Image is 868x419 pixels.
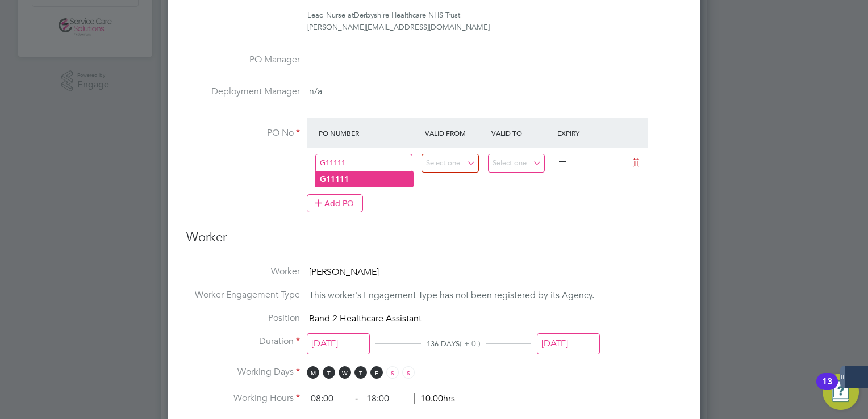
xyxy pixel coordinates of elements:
span: n/a [309,86,322,97]
span: M [307,366,319,379]
div: PO Number [316,123,422,143]
span: This worker's Engagement Type has not been registered by its Agency. [309,290,594,301]
span: F [370,366,383,379]
h3: Worker [186,229,682,255]
span: [PERSON_NAME] [309,266,379,278]
input: Select one [537,333,600,354]
span: 136 DAYS [427,339,460,349]
label: Worker [186,266,300,278]
span: W [339,366,351,379]
span: Derbyshire Healthcare NHS Trust [354,10,460,20]
div: Valid From [422,123,489,143]
div: Valid To [489,123,555,143]
input: Select one [488,154,545,173]
span: S [402,366,415,379]
span: S [386,366,399,379]
label: Worker Engagement Type [186,289,300,301]
label: Duration [186,336,300,347]
label: Working Hours [186,392,300,404]
span: T [354,366,367,379]
span: Lead Nurse at [307,10,354,20]
span: T [323,366,335,379]
div: 13 [822,382,832,396]
label: PO No [186,127,300,139]
label: Position [186,312,300,324]
span: Band 2 Healthcare Assistant [309,313,422,324]
label: PO Manager [186,54,300,66]
label: Working Days [186,366,300,378]
span: [PERSON_NAME][EMAIL_ADDRESS][DOMAIN_NAME] [307,22,490,32]
span: 10.00hrs [414,393,455,404]
button: Open Resource Center, 13 new notifications [823,374,859,410]
input: Select one [422,154,479,173]
span: — [559,156,566,166]
b: G11111 [320,174,349,184]
button: Add PO [307,194,363,212]
span: ( + 0 ) [460,338,481,349]
span: ‐ [353,393,360,404]
input: 17:00 [362,389,406,409]
input: Select one [307,333,370,354]
input: 08:00 [307,389,350,409]
input: Search for... [315,154,412,173]
div: Expiry [554,123,621,143]
label: Deployment Manager [186,86,300,98]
